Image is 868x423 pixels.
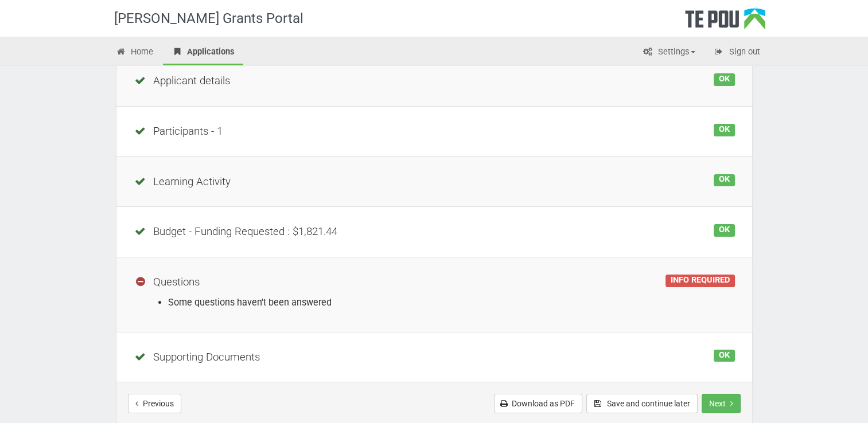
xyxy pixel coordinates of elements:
[586,394,698,413] button: Save and continue later
[714,73,734,86] div: OK
[702,394,741,413] button: Next step
[163,40,243,65] a: Applications
[134,124,735,139] div: Participants - 1
[134,224,735,240] div: Budget - Funding Requested : $1,821.44
[134,275,735,290] div: Questions
[134,174,735,190] div: Learning Activity
[128,394,181,413] button: Previous step
[714,174,734,187] div: OK
[665,275,734,287] div: INFO REQUIRED
[714,350,734,362] div: OK
[107,40,162,65] a: Home
[494,394,582,413] a: Download as PDF
[685,8,765,37] div: Te Pou Logo
[134,350,735,365] div: Supporting Documents
[705,40,769,65] a: Sign out
[168,296,735,309] li: Some questions haven't been answered
[714,124,734,136] div: OK
[634,40,704,65] a: Settings
[714,224,734,237] div: OK
[134,73,735,89] div: Applicant details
